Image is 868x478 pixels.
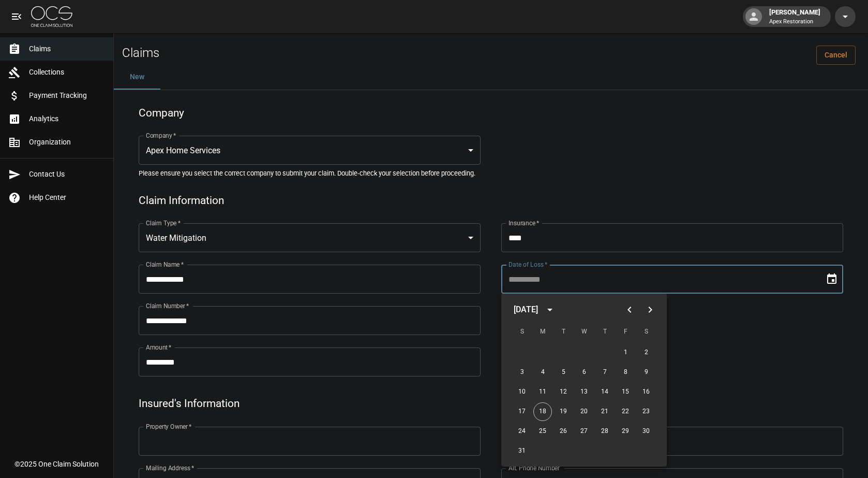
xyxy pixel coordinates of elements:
[114,65,868,90] div: dynamic tabs
[637,422,655,441] button: 30
[6,6,27,27] button: open drawer
[29,192,105,203] span: Help Center
[29,67,105,78] span: Collections
[114,65,160,90] button: New
[508,260,547,269] label: Date of Loss
[575,363,593,382] button: 6
[139,136,481,165] div: Apex Home Services
[616,363,635,382] button: 8
[595,363,614,382] button: 7
[533,363,552,382] button: 4
[513,322,531,342] span: Sunday
[595,383,614,401] button: 14
[637,383,655,401] button: 16
[513,422,531,441] button: 24
[616,343,635,362] button: 1
[29,113,105,124] span: Analytics
[533,322,552,342] span: Monday
[122,46,159,61] h2: Claims
[146,343,172,352] label: Amount
[146,301,189,310] label: Claim Number
[554,363,573,382] button: 5
[508,463,560,472] label: Alt. Phone Number
[146,463,194,472] label: Mailing Address
[146,219,181,227] label: Claim Type
[595,402,614,421] button: 21
[616,383,635,401] button: 15
[146,422,192,431] label: Property Owner
[575,383,593,401] button: 13
[637,343,655,362] button: 2
[31,6,72,27] img: ocs-logo-white-transparent.png
[640,299,661,320] button: Next month
[637,402,655,421] button: 23
[595,322,614,342] span: Thursday
[616,422,635,441] button: 29
[575,422,593,441] button: 27
[619,299,640,320] button: Previous month
[513,442,531,460] button: 31
[29,169,105,180] span: Contact Us
[816,46,856,65] a: Cancel
[554,383,573,401] button: 12
[765,7,825,26] div: [PERSON_NAME]
[541,301,559,318] button: calendar view is open, switch to year view
[533,402,552,421] button: 18
[575,402,593,421] button: 20
[637,363,655,382] button: 9
[533,422,552,441] button: 25
[637,322,655,342] span: Saturday
[616,322,635,342] span: Friday
[139,223,481,252] div: Water Mitigation
[575,322,593,342] span: Wednesday
[554,322,573,342] span: Tuesday
[616,402,635,421] button: 22
[513,363,531,382] button: 3
[533,383,552,401] button: 11
[554,422,573,441] button: 26
[513,383,531,401] button: 10
[821,269,842,289] button: Choose date
[146,131,176,140] label: Company
[14,459,99,469] div: © 2025 One Claim Solution
[29,137,105,148] span: Organization
[139,169,843,178] h5: Please ensure you select the correct company to submit your claim. Double-check your selection be...
[514,303,538,316] div: [DATE]
[554,402,573,421] button: 19
[769,18,820,26] p: Apex Restoration
[508,219,539,227] label: Insurance
[29,44,105,54] span: Claims
[595,422,614,441] button: 28
[29,90,105,101] span: Payment Tracking
[146,260,184,269] label: Claim Name
[513,402,531,421] button: 17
